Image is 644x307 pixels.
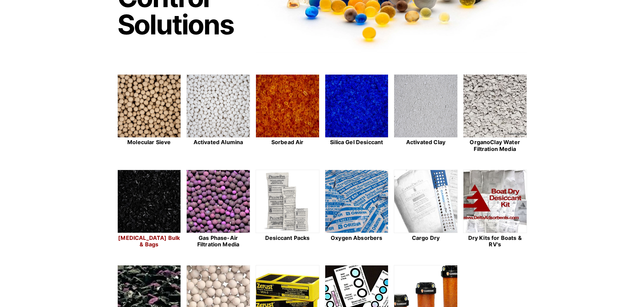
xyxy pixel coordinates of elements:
[325,139,389,145] h2: Silica Gel Desiccant
[117,74,181,153] a: Molecular Sieve
[256,170,319,249] a: Desiccant Packs
[186,170,250,249] a: Gas Phase-Air Filtration Media
[325,74,389,153] a: Silica Gel Desiccant
[394,235,458,241] h2: Cargo Dry
[394,139,458,145] h2: Activated Clay
[394,74,458,153] a: Activated Clay
[256,74,319,153] a: Sorbead Air
[463,235,527,248] h2: Dry Kits for Boats & RV's
[463,170,527,249] a: Dry Kits for Boats & RV's
[256,139,319,145] h2: Sorbead Air
[463,139,527,152] h2: OrganoClay Water Filtration Media
[186,139,250,145] h2: Activated Alumina
[117,139,181,145] h2: Molecular Sieve
[117,235,181,248] h2: [MEDICAL_DATA] Bulk & Bags
[325,170,389,249] a: Oxygen Absorbers
[256,235,319,241] h2: Desiccant Packs
[186,74,250,153] a: Activated Alumina
[186,235,250,248] h2: Gas Phase-Air Filtration Media
[463,74,527,153] a: OrganoClay Water Filtration Media
[325,235,389,241] h2: Oxygen Absorbers
[394,170,458,249] a: Cargo Dry
[117,170,181,249] a: [MEDICAL_DATA] Bulk & Bags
